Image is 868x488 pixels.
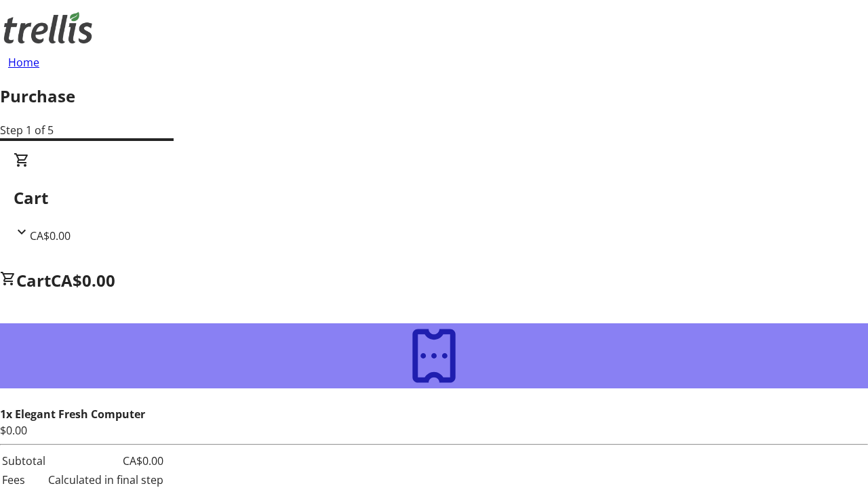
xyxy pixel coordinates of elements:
[30,228,71,243] span: CA$0.00
[51,269,115,291] span: CA$0.00
[14,152,854,244] div: CartCA$0.00
[14,186,854,210] h2: Cart
[16,269,51,291] span: Cart
[1,452,46,470] td: Subtotal
[47,452,164,470] td: CA$0.00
